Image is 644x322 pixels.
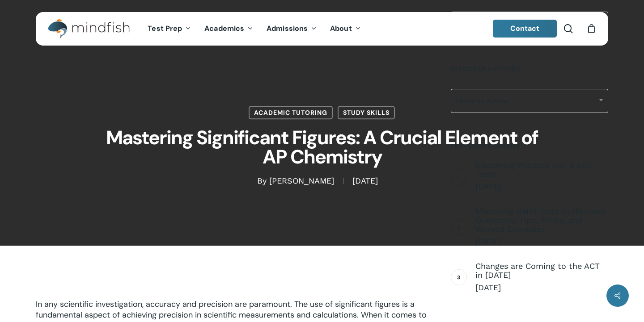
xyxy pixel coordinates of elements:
span: Mastering GMAT Data Sufficiency Questions: Tips, Tricks, and Worked Examples [475,207,608,234]
span: Admissions [267,24,308,33]
span: [DATE] [475,282,608,293]
a: Admissions [260,25,323,33]
span: About [330,24,352,33]
span: Select an Author [451,92,608,110]
a: Changes are Coming to the ACT in [DATE] [DATE] [475,262,608,293]
a: Academics [198,25,260,33]
header: Main Menu [36,12,608,46]
a: About [323,25,368,33]
span: Select an Author [451,89,608,113]
h4: Discover Authors [451,61,608,77]
a: Mastering GMAT Data Sufficiency Questions: Tips, Tricks, and Worked Examples [DATE] [475,207,608,247]
a: [PERSON_NAME] [269,176,334,186]
a: Upcoming Practice SAT & ACT Tests [DATE] [475,161,608,192]
span: Upcoming Practice SAT & ACT Tests [475,161,608,179]
a: Academic Tutoring [249,106,333,119]
span: Test Prep [148,24,182,33]
h4: Featured Content [451,138,608,154]
a: Study Skills [338,106,395,119]
a: Contact [493,20,557,38]
span: [DATE] [475,181,608,192]
span: Contact [510,24,540,33]
a: Test Prep [141,25,198,33]
nav: Main Menu [141,12,367,46]
span: [DATE] [475,236,608,247]
h1: Mastering Significant Figures: A Crucial Element of AP Chemistry [98,119,546,176]
span: [DATE] [343,178,387,184]
span: Changes are Coming to the ACT in [DATE] [475,262,608,280]
span: By [257,178,267,184]
span: Academics [204,24,244,33]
